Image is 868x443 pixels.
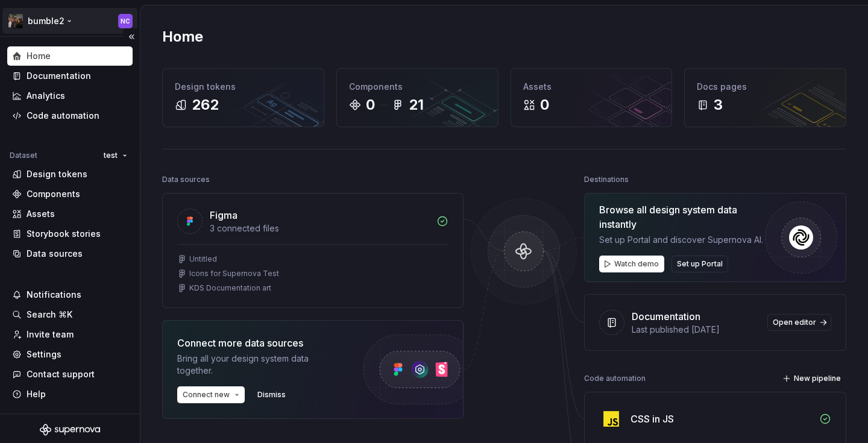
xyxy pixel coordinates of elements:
[584,171,629,188] div: Destinations
[257,390,286,400] span: Dismiss
[7,66,133,86] a: Documentation
[366,95,375,115] div: 0
[671,256,728,272] button: Set up Portal
[794,374,841,383] span: New pipeline
[162,171,210,188] div: Data sources
[599,234,765,246] div: Set up Portal and discover Supernova AI.
[162,68,324,127] a: Design tokens262
[175,81,312,93] div: Design tokens
[27,50,51,62] div: Home
[27,289,81,301] div: Notifications
[27,188,80,200] div: Components
[27,90,65,102] div: Analytics
[27,309,72,321] div: Search ⌘K
[98,147,133,164] button: test
[7,86,133,105] a: Analytics
[684,68,846,127] a: Docs pages3
[511,68,673,127] a: Assets0
[27,208,55,220] div: Assets
[27,388,46,400] div: Help
[7,165,133,184] a: Design tokens
[40,424,100,436] svg: Supernova Logo
[349,81,486,93] div: Components
[189,254,217,264] div: Untitled
[27,368,95,380] div: Contact support
[7,244,133,263] a: Data sources
[7,345,133,364] a: Settings
[2,8,137,34] button: bumble2NC
[192,95,219,115] div: 262
[162,193,464,308] a: Figma3 connected filesUntitledIcons for Supernova TestKDS Documentation art
[599,203,765,231] div: Browse all design system data instantly
[7,184,133,204] a: Components
[632,324,760,336] div: Last published [DATE]
[121,16,130,26] div: NC
[8,14,23,28] img: 6406f678-1b55-468d-98ac-69dd53595fce.png
[7,224,133,243] a: Storybook stories
[540,95,549,115] div: 0
[27,228,101,240] div: Storybook stories
[27,70,91,82] div: Documentation
[28,15,64,27] div: bumble2
[7,285,133,304] button: Notifications
[177,336,340,350] div: Connect more data sources
[189,269,279,278] div: Icons for Supernova Test
[779,370,846,387] button: New pipeline
[210,208,237,222] div: Figma
[714,95,723,115] div: 3
[7,365,133,384] button: Contact support
[189,283,271,293] div: KDS Documentation art
[336,68,498,127] a: Components021
[27,110,99,122] div: Code automation
[27,348,61,360] div: Settings
[614,259,659,269] span: Watch demo
[27,248,83,260] div: Data sources
[7,325,133,344] a: Invite team
[210,222,429,234] div: 3 connected files
[123,28,140,45] button: Collapse sidebar
[599,256,664,272] button: Watch demo
[177,386,245,403] button: Connect new
[7,305,133,324] button: Search ⌘K
[409,95,424,115] div: 21
[773,318,816,327] span: Open editor
[7,385,133,404] button: Help
[767,314,831,331] a: Open editor
[697,81,834,93] div: Docs pages
[10,151,37,160] div: Dataset
[177,353,340,377] div: Bring all your design system data together.
[632,309,700,324] div: Documentation
[162,27,203,46] h2: Home
[523,81,660,93] div: Assets
[104,151,118,160] span: test
[183,390,230,400] span: Connect new
[7,106,133,125] a: Code automation
[631,412,674,426] div: CSS in JS
[252,386,291,403] button: Dismiss
[7,46,133,66] a: Home
[27,328,74,341] div: Invite team
[7,204,133,224] a: Assets
[677,259,723,269] span: Set up Portal
[584,370,646,387] div: Code automation
[27,168,87,180] div: Design tokens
